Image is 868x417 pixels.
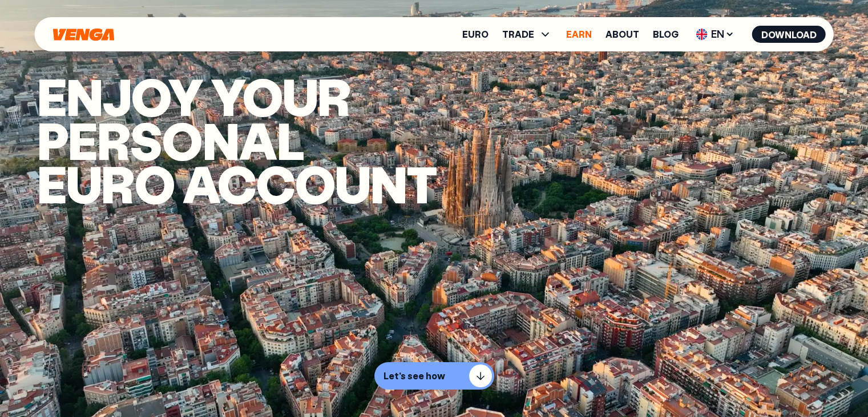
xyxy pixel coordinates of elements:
[374,362,494,390] button: Let's see how
[52,28,116,41] svg: Home
[462,30,488,39] a: Euro
[605,30,639,39] a: About
[653,30,679,39] a: Blog
[692,25,738,43] span: EN
[502,30,534,39] span: TRADE
[502,27,552,41] span: TRADE
[37,74,522,206] h1: Enjoy your PERSONAL euro account
[696,29,708,40] img: flag-uk
[383,370,445,382] p: Let's see how
[566,30,592,39] a: Earn
[752,26,826,43] button: Download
